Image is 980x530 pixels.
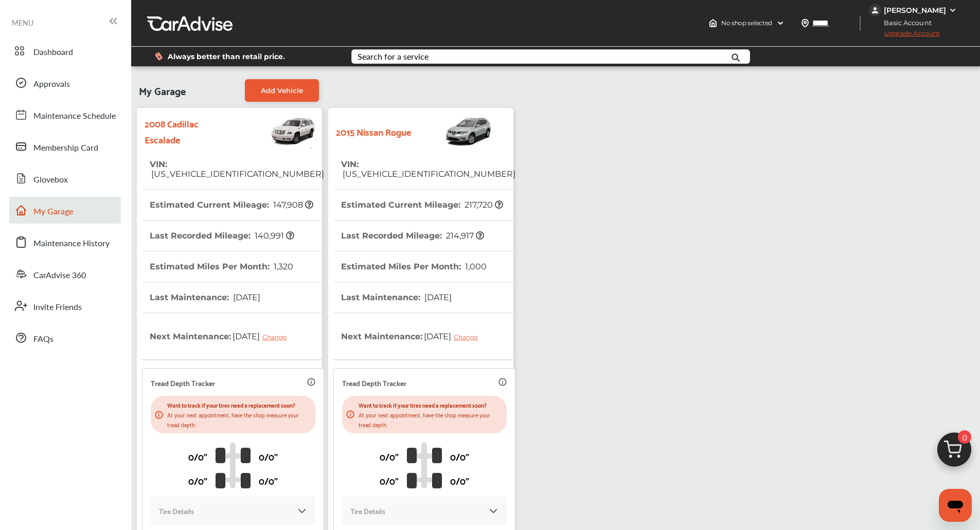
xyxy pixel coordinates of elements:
p: 0/0" [188,472,207,488]
span: [DATE] [423,293,452,302]
img: Vehicle [236,113,317,149]
span: Add Vehicle [261,86,303,95]
span: Glovebox [33,173,68,187]
span: 214,917 [444,231,484,241]
span: MENU [12,19,33,27]
span: No shop selected [721,19,772,27]
span: Always better than retail price. [168,53,285,60]
span: 217,720 [463,200,503,210]
strong: 2015 Nissan Rogue [336,123,411,139]
span: [DATE] [231,293,260,302]
span: Dashboard [33,46,73,59]
a: Approvals [9,69,121,96]
span: FAQs [33,333,54,346]
span: [DATE] [422,323,486,349]
p: 0/0" [450,448,469,464]
iframe: Button to launch messaging window [939,489,972,522]
a: My Garage [9,197,121,224]
th: VIN : [150,149,324,189]
div: Change [262,333,292,341]
img: Vehicle [411,113,492,149]
span: Membership Card [33,141,98,155]
img: KOKaJQAAAABJRU5ErkJggg== [488,506,498,516]
span: Upgrade Account [869,29,940,42]
span: 140,991 [253,231,294,241]
th: Estimated Current Mileage : [150,190,313,220]
a: Maintenance Schedule [9,101,121,128]
p: At your next appointment, have the shop measure your tread depth. [359,410,503,429]
th: Last Recorded Mileage : [341,221,484,251]
div: [PERSON_NAME] [884,6,946,15]
img: cart_icon.3d0951e8.svg [930,428,979,477]
span: Approvals [33,78,70,91]
img: tire_track_logo.b900bcbc.svg [407,442,442,488]
p: 0/0" [450,472,469,488]
span: [DATE] [231,323,294,349]
a: Maintenance History [9,229,121,255]
a: FAQs [9,324,121,351]
a: CarAdvise 360 [9,261,121,287]
img: tire_track_logo.b900bcbc.svg [216,442,251,488]
span: Maintenance Schedule [33,109,116,123]
span: 1,320 [272,262,293,271]
div: Change [454,333,483,341]
p: 0/0" [380,472,399,488]
a: Add Vehicle [245,79,319,102]
p: Tire Details [159,505,194,517]
th: Last Maintenance : [341,282,452,313]
img: KOKaJQAAAABJRU5ErkJggg== [297,506,307,516]
img: header-divider.bc55588e.svg [860,15,861,31]
span: My Garage [33,205,73,218]
img: dollor_label_vector.a70140d1.svg [155,52,163,61]
span: 1,000 [464,262,487,271]
p: 0/0" [188,448,207,464]
p: 0/0" [259,472,278,488]
span: CarAdvise 360 [33,269,86,282]
img: jVpblrzwTbfkPYzPPzSLxeg0AAAAASUVORK5CYII= [869,4,881,16]
th: Last Recorded Mileage : [150,221,294,251]
span: 147,908 [272,200,313,210]
th: Next Maintenance : [150,313,294,359]
img: location_vector.a44bc228.svg [801,19,809,27]
p: Want to track if your tires need a replacement soon? [167,400,311,410]
a: Membership Card [9,133,121,160]
strong: 2008 Cadillac Escalade [145,115,236,147]
span: 0 [958,430,971,444]
th: Estimated Current Mileage : [341,190,503,220]
img: header-down-arrow.9dd2ce7d.svg [776,19,785,27]
p: 0/0" [259,448,278,464]
div: Search for a service [358,52,429,61]
a: Dashboard [9,38,121,64]
p: At your next appointment, have the shop measure your tread depth. [167,410,311,429]
th: Last Maintenance : [150,282,260,313]
p: 0/0" [380,448,399,464]
img: WGsFRI8htEPBVLJbROoPRyZpYNWhNONpIPPETTm6eUC0GeLEiAAAAAElFTkSuQmCC [949,6,957,14]
a: Invite Friends [9,293,121,319]
th: Estimated Miles Per Month : [150,251,293,282]
p: Want to track if your tires need a replacement soon? [359,400,503,410]
span: My Garage [139,79,186,102]
th: VIN : [341,149,515,189]
span: [US_VEHICLE_IDENTIFICATION_NUMBER] [150,169,324,179]
p: Tread Depth Tracker [342,377,406,389]
span: Invite Friends [33,301,82,314]
span: Maintenance History [33,237,110,250]
p: Tire Details [350,505,385,517]
a: Glovebox [9,165,121,192]
img: header-home-logo.8d720a4f.svg [709,19,717,27]
th: Estimated Miles Per Month : [341,251,487,282]
span: [US_VEHICLE_IDENTIFICATION_NUMBER] [341,169,515,179]
th: Next Maintenance : [341,313,486,359]
span: Basic Account [870,17,939,28]
p: Tread Depth Tracker [151,377,215,389]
